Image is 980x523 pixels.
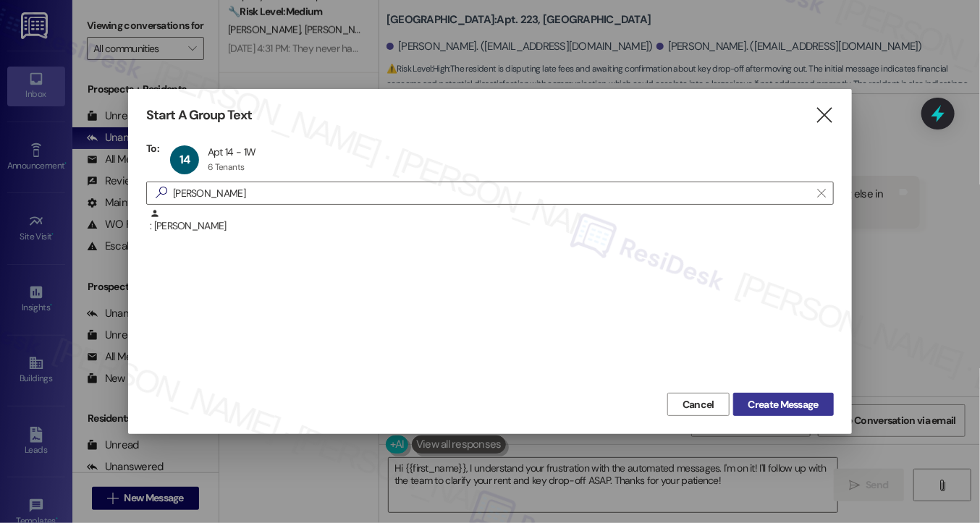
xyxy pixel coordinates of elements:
[208,145,255,158] div: Apt 14 - 1W
[173,183,810,203] input: Search for any contact or apartment
[817,187,825,199] i: 
[683,397,714,412] span: Cancel
[208,161,245,173] div: 6 Tenants
[748,397,819,412] span: Create Message
[150,208,834,234] div: : [PERSON_NAME]
[146,208,834,245] div: : [PERSON_NAME]
[814,108,834,123] i: 
[150,185,173,200] i: 
[667,393,730,416] button: Cancel
[810,182,833,204] button: Clear text
[146,142,159,155] h3: To:
[733,393,834,416] button: Create Message
[146,107,252,124] h3: Start A Group Text
[179,152,190,167] span: 14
